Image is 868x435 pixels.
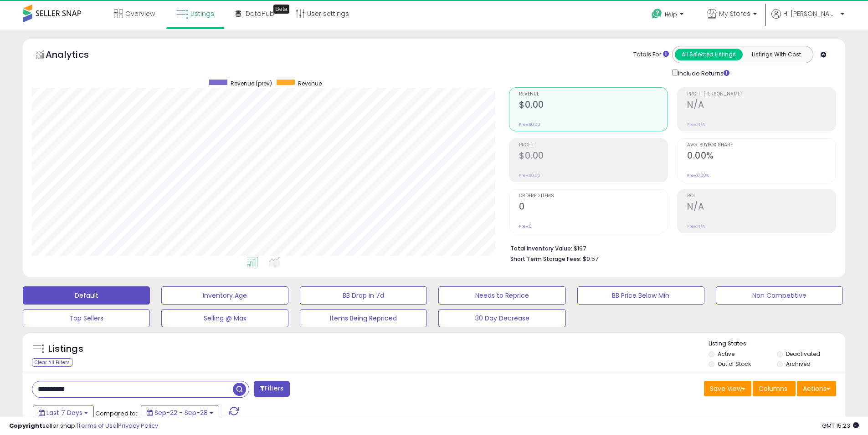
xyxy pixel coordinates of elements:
[718,360,751,368] label: Out of Stock
[9,422,158,430] div: seller snap | |
[23,286,150,305] button: Default
[709,340,845,348] p: Listing States:
[519,173,540,178] small: Prev: $0.00
[32,358,72,367] div: Clear All Filters
[519,100,668,112] h2: $0.00
[519,143,668,148] span: Profit
[23,309,150,327] button: Top Sellers
[783,9,838,18] span: Hi [PERSON_NAME]
[651,8,663,20] i: Get Help
[633,50,669,59] div: Totals For
[519,150,668,163] h2: $0.00
[246,9,274,18] span: DataHub
[95,409,137,418] span: Compared to:
[583,255,598,263] span: $0.57
[687,143,836,148] span: Avg. Buybox Share
[46,48,107,63] h5: Analytics
[687,92,836,97] span: Profit [PERSON_NAME]
[687,122,705,127] small: Prev: N/A
[298,80,322,87] span: Revenue
[687,100,836,112] h2: N/A
[9,421,42,430] strong: Copyright
[510,242,829,253] li: $197
[519,201,668,214] h2: 0
[519,194,668,199] span: Ordered Items
[687,194,836,199] span: ROI
[665,68,740,78] div: Include Returns
[716,286,843,305] button: Non Competitive
[273,5,289,14] div: Tooltip anchor
[190,9,214,18] span: Listings
[665,10,677,18] span: Help
[231,80,272,87] span: Revenue (prev)
[438,286,565,305] button: Needs to Reprice
[48,343,83,355] h5: Listings
[519,122,540,127] small: Prev: $0.00
[718,350,734,358] label: Active
[577,286,704,305] button: BB Price Below Min
[822,421,859,430] span: 2025-10-6 15:23 GMT
[78,421,117,430] a: Terms of Use
[254,381,289,397] button: Filters
[141,405,219,420] button: Sep-22 - Sep-28
[300,309,427,327] button: Items Being Repriced
[687,150,836,163] h2: 0.00%
[519,92,668,97] span: Revenue
[46,408,82,417] span: Last 7 Days
[771,9,844,30] a: Hi [PERSON_NAME]
[742,49,810,60] button: Listings With Cost
[759,384,787,393] span: Columns
[161,309,288,327] button: Selling @ Max
[687,224,705,229] small: Prev: N/A
[797,381,836,396] button: Actions
[786,360,811,368] label: Archived
[687,173,709,178] small: Prev: 0.00%
[118,421,158,430] a: Privacy Policy
[687,201,836,214] h2: N/A
[704,381,751,396] button: Save View
[675,49,743,60] button: All Selected Listings
[644,1,693,30] a: Help
[519,224,532,229] small: Prev: 0
[300,286,427,305] button: BB Drop in 7d
[510,245,572,252] b: Total Inventory Value:
[719,9,750,18] span: My Stores
[33,405,94,420] button: Last 7 Days
[510,255,581,263] b: Short Term Storage Fees:
[154,408,208,417] span: Sep-22 - Sep-28
[125,9,155,18] span: Overview
[161,286,288,305] button: Inventory Age
[753,381,796,396] button: Columns
[786,350,820,358] label: Deactivated
[438,309,565,327] button: 30 Day Decrease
